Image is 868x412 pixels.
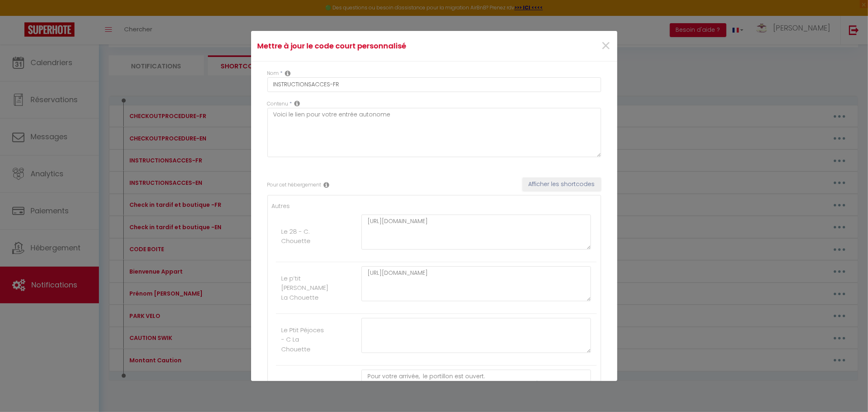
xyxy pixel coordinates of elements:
label: Le p’tit [PERSON_NAME] La Chouette [281,274,328,302]
h4: Mettre à jour le code court personnalisé [257,40,490,52]
button: Afficher les shortcodes [523,178,601,191]
label: Nom [267,70,279,77]
input: Custom code name [267,77,601,92]
label: Le 28 - C. Chouette [281,227,324,246]
label: Contenu [267,100,289,108]
i: Rental [324,182,330,188]
button: Close [601,37,611,55]
span: × [601,34,611,58]
label: Autres [272,202,290,210]
label: Pour cet hébergement [267,181,321,189]
i: Replacable content [295,100,300,107]
i: Custom short code name [285,70,291,77]
label: Le Ptit Péjoces - C La Chouette [281,325,324,354]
